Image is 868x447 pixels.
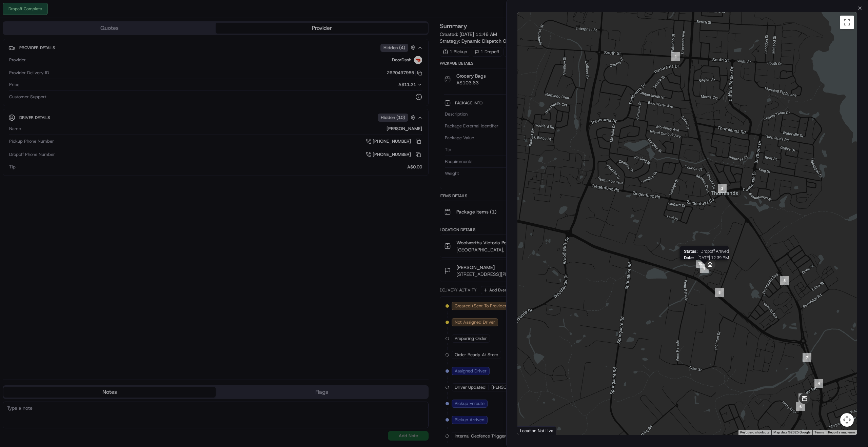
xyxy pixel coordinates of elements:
[684,249,698,254] span: Status :
[840,413,854,427] button: Map camera controls
[796,402,805,411] div: 6
[519,426,541,435] img: Google
[684,255,694,260] span: Date :
[517,426,556,435] div: Location Not Live
[780,276,789,285] div: 3
[740,430,769,435] button: Keyboard shortcuts
[700,264,709,273] div: 9
[814,430,824,434] a: Terms (opens in new tab)
[828,430,855,434] a: Report a map error
[701,249,729,254] span: Dropoff Arrived
[519,426,541,435] a: Open this area in Google Maps (opens a new window)
[696,259,705,268] div: 10
[773,430,810,434] span: Map data ©2025 Google
[718,184,727,193] div: 2
[697,255,729,260] span: [DATE] 12:39 PM
[840,16,854,29] button: Toggle fullscreen view
[671,52,680,61] div: 1
[814,379,823,388] div: 4
[803,353,811,362] div: 7
[798,393,807,402] div: 5
[715,288,724,297] div: 8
